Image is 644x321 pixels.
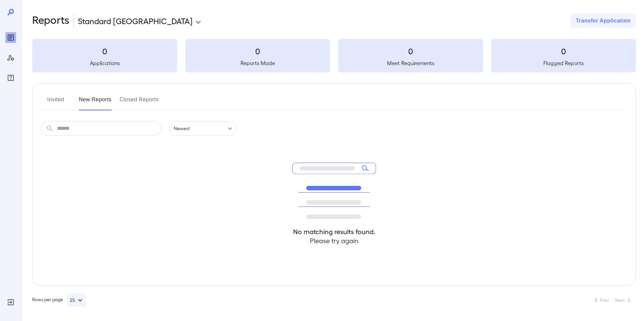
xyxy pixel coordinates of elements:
[5,72,16,83] div: FAQ
[491,46,636,56] h3: 0
[338,46,483,56] h3: 0
[292,236,376,245] h4: Please try again
[41,94,71,110] button: Invited
[32,46,177,56] h3: 0
[67,293,86,307] button: 25
[32,39,636,72] summary: 0Applications0Reports Made0Meet Requirements0Flagged Reports
[32,59,177,67] h5: Applications
[32,13,69,28] h2: Reports
[120,94,159,110] button: Closed Reports
[185,46,330,56] h3: 0
[571,13,636,28] button: Transfer Application
[78,15,193,26] p: Standard [GEOGRAPHIC_DATA]
[589,295,636,306] nav: pagination navigation
[5,52,16,63] div: Manage Users
[79,94,112,110] button: New Reports
[491,59,636,67] h5: Flagged Reports
[338,59,483,67] h5: Meet Requirements
[169,121,236,136] div: Newest
[5,32,16,43] div: Reports
[185,59,330,67] h5: Reports Made
[292,227,376,236] h4: No matching results found.
[32,293,86,307] div: Rows per page
[5,297,16,308] div: Log Out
